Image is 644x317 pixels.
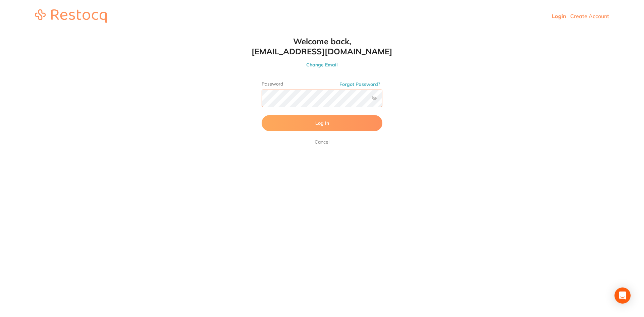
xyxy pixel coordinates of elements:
button: Log In [262,115,382,131]
img: restocq_logo.svg [35,9,107,23]
a: Create Account [570,13,609,19]
button: Change Email [248,62,396,68]
h1: Welcome back, [EMAIL_ADDRESS][DOMAIN_NAME] [248,36,396,56]
a: Cancel [313,138,331,146]
div: Open Intercom Messenger [614,287,631,304]
span: Log In [315,120,329,126]
a: Login [552,13,566,19]
button: Forgot Password? [337,81,382,87]
label: Password [262,81,382,87]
